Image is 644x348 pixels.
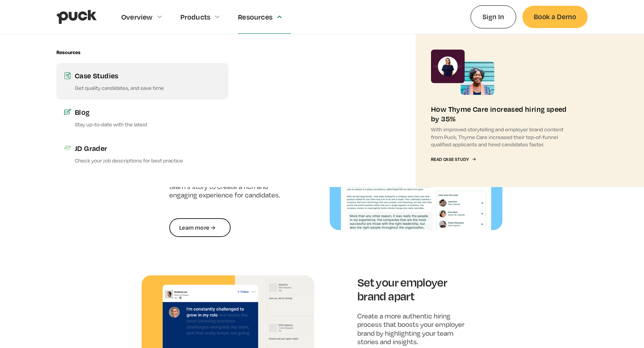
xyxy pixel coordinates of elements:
[56,99,228,136] a: BlogStay up-to-date with the latest
[56,50,81,55] div: Resources
[431,126,572,148] p: With improved storytelling and employer brand content from Puck, Thyme Care increased their top-o...
[522,6,588,28] a: Book a Demo
[121,13,153,21] div: Overview
[416,34,588,187] a: How Thyme Care increased hiring speed by 35%With improved storytelling and employer brand content...
[169,218,231,237] a: Learn more →
[75,143,221,153] div: JD Grader
[431,104,572,123] div: How Thyme Care increased hiring speed by 35%
[75,107,221,117] div: Blog
[238,13,272,21] div: Resources
[75,84,221,91] p: Get quality candidates, and save time
[56,63,228,99] a: Case StudiesGet quality candidates, and save time
[75,71,221,80] div: Case Studies
[75,121,221,128] p: Stay up-to-date with the latest
[180,13,211,21] div: Products
[357,275,475,302] h3: Set your employer brand apart
[75,157,221,164] p: Check your job descriptions for best practice
[471,5,516,28] a: Sign In
[357,312,475,346] p: Create a more authentic hiring process that boosts your employer brand by highlighting your team ...
[56,136,228,172] a: JD GraderCheck your job descriptions for best practice
[431,157,469,162] div: Read Case Study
